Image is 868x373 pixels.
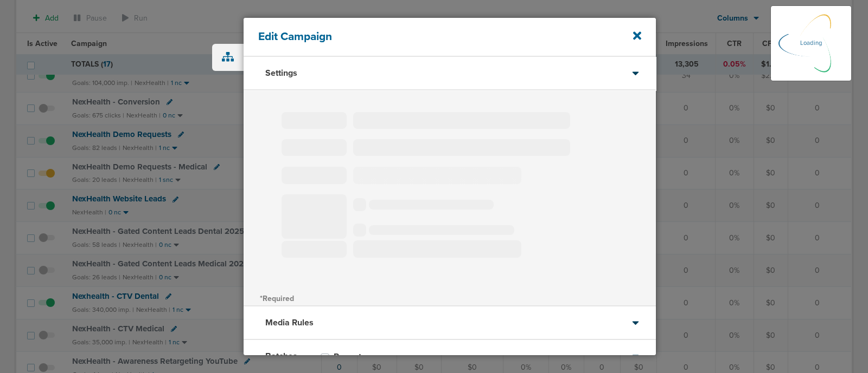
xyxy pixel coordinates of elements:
[265,317,314,328] h3: Media Rules
[260,294,294,303] span: *Required
[800,37,822,50] p: Loading
[258,30,603,43] h4: Edit Campaign
[265,68,297,78] h3: Settings
[265,351,297,362] h3: Batches
[334,351,361,362] h3: Repeat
